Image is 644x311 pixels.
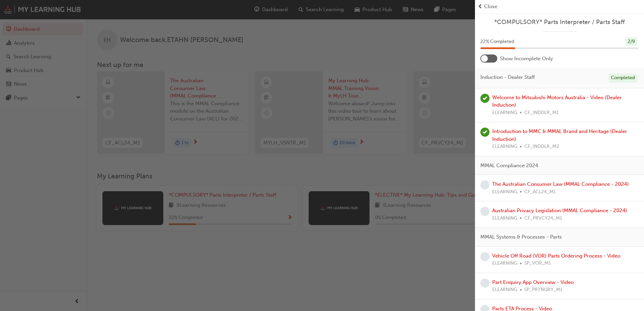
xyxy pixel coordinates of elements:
span: 22 % Completed [480,38,514,46]
span: learningRecordVerb_NONE-icon [480,180,490,190]
a: *COMPULSORY* Parts Interpreter / Parts Staff [480,18,639,26]
span: ELEARNING [492,286,517,294]
a: Australian Privacy Legislation (MMAL Compliance - 2024) [492,207,627,214]
span: MMAL Systems & Processes - Parts [480,233,562,241]
span: ELEARNING [492,109,517,117]
span: CF_INDDLR_M1 [524,109,559,117]
span: CF_PRVCY24_M1 [524,215,562,222]
div: Completed [609,73,637,83]
span: SP_VOR_M1 [524,260,551,267]
div: 2 / 9 [625,37,637,46]
span: learningRecordVerb_COMPLETE-icon [480,94,490,103]
span: learningRecordVerb_NONE-icon [480,279,490,288]
span: CF_INDDLR_M2 [524,143,559,151]
span: Show Incomplete Only [500,55,553,63]
span: ELEARNING [492,188,517,196]
span: Induction - Dealer Staff [480,73,535,81]
span: CF_ACL24_M1 [524,188,556,196]
span: ELEARNING [492,260,517,267]
button: prev-iconClose [478,3,641,10]
span: learningRecordVerb_PASS-icon [480,128,490,137]
a: The Australian Consumer Law (MMAL Compliance - 2024) [492,181,629,187]
span: MMAL Compliance 2024 [480,162,538,170]
span: learningRecordVerb_NONE-icon [480,252,490,261]
span: SP_PRTNQRY_M1 [524,286,563,294]
span: ELEARNING [492,143,517,151]
a: Vehicle Off Road (VOR) Parts Ordering Process - Video [492,253,620,259]
a: Welcome to Mitsubishi Motors Australia - Video (Dealer Induction) [492,94,622,108]
span: Close [484,3,497,10]
span: prev-icon [478,3,483,10]
a: Part Enquiry App Overview - Video [492,279,574,285]
span: ELEARNING [492,215,517,222]
a: Introduction to MMC & MMAL Brand and Heritage (Dealer Induction) [492,128,627,142]
span: learningRecordVerb_NONE-icon [480,207,490,216]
